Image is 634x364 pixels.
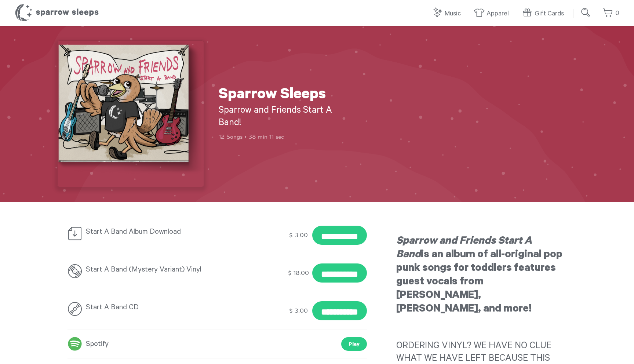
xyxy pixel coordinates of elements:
a: Play [341,337,367,351]
input: Submit [579,5,593,20]
h1: Sparrow Sleeps [219,87,351,105]
h1: Sparrow Sleeps [15,4,99,22]
h2: Sparrow and Friends Start A Band! [219,105,351,130]
em: Sparrow and Friends Start A Band [396,236,532,261]
a: 0 [602,6,619,21]
a: Music [432,6,464,22]
a: Apparel [474,6,513,22]
div: Start A Band (Mystery Variant) Vinyl [68,263,222,279]
div: Start A Band CD [68,301,222,317]
div: Start A Band Album Download [68,226,222,241]
p: 12 Songs • 38 min 11 sec [219,133,351,141]
img: Sparrow Sleeps - Sparrow and Friends Start A Band! [57,40,204,174]
div: $ 3.00 [287,304,310,317]
div: $ 3.00 [287,229,310,242]
h2: is an album of all-original pop punk songs for toddlers features guest vocals from [PERSON_NAME],... [396,235,566,330]
a: Spotify [68,338,109,351]
a: Gift Cards [522,6,568,22]
div: $ 18.00 [287,266,310,280]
